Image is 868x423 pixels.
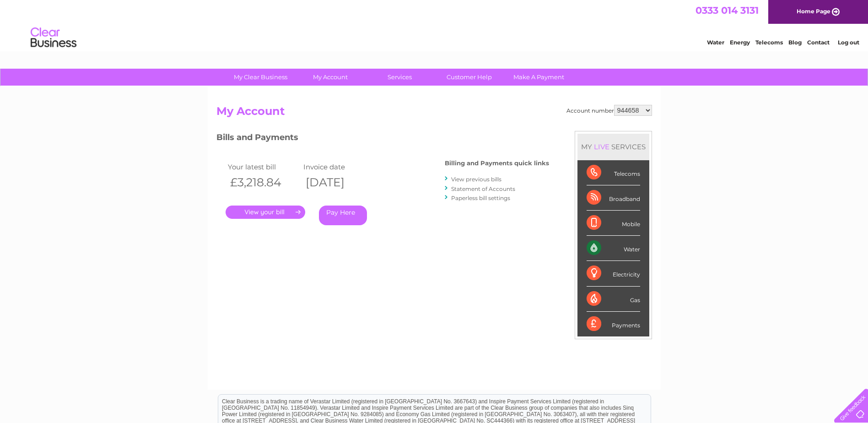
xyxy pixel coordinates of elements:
[218,5,651,44] div: Clear Business is a trading name of Verastar Limited (registered in [GEOGRAPHIC_DATA] No. 3667643...
[707,39,724,46] a: Water
[216,105,652,122] h2: My Account
[587,287,640,312] div: Gas
[566,105,652,116] div: Account number
[587,236,640,261] div: Water
[587,185,640,211] div: Broadband
[223,69,298,86] a: My Clear Business
[292,69,368,86] a: My Account
[577,134,649,160] div: MY SERVICES
[226,173,301,192] th: £3,218.84
[730,39,750,46] a: Energy
[451,185,515,192] a: Statement of Accounts
[362,69,437,86] a: Services
[431,69,507,86] a: Customer Help
[226,161,301,173] td: Your latest bill
[445,160,549,167] h4: Billing and Payments quick links
[807,39,830,46] a: Contact
[226,206,305,219] a: .
[501,69,577,86] a: Make A Payment
[30,24,77,52] img: logo.png
[587,160,640,185] div: Telecoms
[695,5,759,16] a: 0333 014 3131
[592,142,611,151] div: LIVE
[319,206,367,225] a: Pay Here
[788,39,802,46] a: Blog
[301,161,377,173] td: Invoice date
[755,39,783,46] a: Telecoms
[838,39,859,46] a: Log out
[451,176,501,183] a: View previous bills
[301,173,377,192] th: [DATE]
[451,195,510,201] a: Paperless bill settings
[216,131,549,147] h3: Bills and Payments
[587,211,640,236] div: Mobile
[587,312,640,336] div: Payments
[587,261,640,286] div: Electricity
